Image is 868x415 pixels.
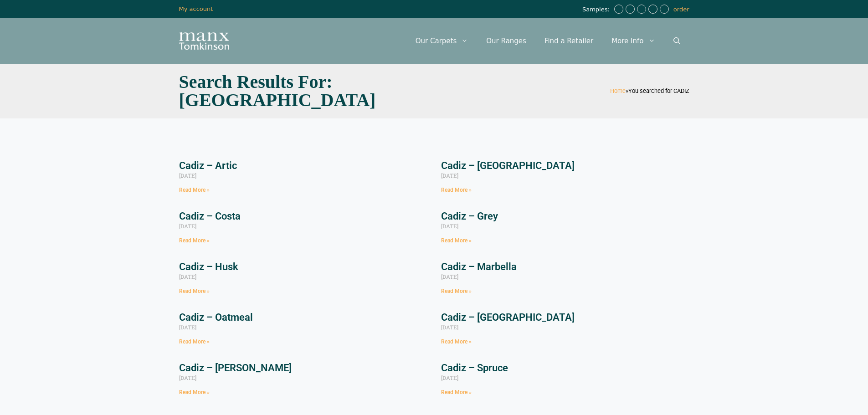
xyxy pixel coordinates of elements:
[179,273,196,280] span: [DATE]
[179,32,229,50] img: Manx Tomkinson
[406,27,478,55] a: Our Carpets
[441,312,575,323] a: Cadiz – [GEOGRAPHIC_DATA]
[406,27,689,55] nav: Primary
[441,210,498,222] a: Cadiz – Grey
[441,261,517,272] a: Cadiz – Marbella
[179,73,430,109] h1: Search Results for: [GEOGRAPHIC_DATA]
[441,362,508,374] a: Cadiz – Spruce
[441,338,472,345] a: Read more about Cadiz – Playa
[628,87,689,94] span: You searched for CADIZ
[441,288,472,294] a: Read more about Cadiz – Marbella
[673,6,689,13] a: order
[179,338,210,345] a: Read more about Cadiz – Oatmeal
[179,237,210,244] a: Read more about Cadiz – Costa
[179,187,210,193] a: Read more about Cadiz – Artic
[179,5,213,12] a: My account
[179,222,196,230] span: [DATE]
[441,389,472,395] a: Read more about Cadiz – Spruce
[441,187,472,193] a: Read more about Cadiz – Cathedral
[179,160,237,171] a: Cadiz – Artic
[602,27,664,55] a: More Info
[441,323,458,331] span: [DATE]
[179,312,253,323] a: Cadiz – Oatmeal
[179,323,196,331] span: [DATE]
[179,210,241,222] a: Cadiz – Costa
[582,6,612,14] span: Samples:
[179,389,210,395] a: Read more about Cadiz – Rowan
[179,362,292,374] a: Cadiz – [PERSON_NAME]
[179,172,196,179] span: [DATE]
[441,172,458,179] span: [DATE]
[441,222,458,230] span: [DATE]
[664,27,689,55] a: Open Search Bar
[441,273,458,280] span: [DATE]
[179,261,238,272] a: Cadiz – Husk
[477,27,535,55] a: Our Ranges
[441,160,575,171] a: Cadiz – [GEOGRAPHIC_DATA]
[441,374,458,381] span: [DATE]
[610,87,626,94] a: Home
[179,374,196,381] span: [DATE]
[610,87,689,94] span: »
[179,288,210,294] a: Read more about Cadiz – Husk
[535,27,602,55] a: Find a Retailer
[441,237,472,244] a: Read more about Cadiz – Grey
